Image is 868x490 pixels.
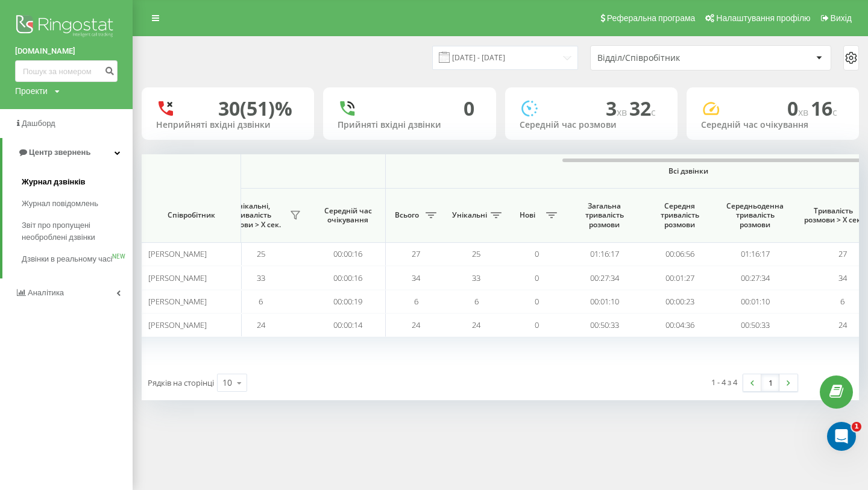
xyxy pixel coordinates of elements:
span: 25 [257,248,265,259]
span: 33 [257,272,265,283]
span: 0 [787,95,811,121]
span: 24 [412,319,420,330]
span: 33 [472,272,480,283]
iframe: Intercom live chat [827,422,856,451]
span: 6 [474,296,479,307]
span: 27 [412,248,420,259]
span: Унікальні [452,210,487,220]
span: 1 [852,422,861,432]
span: Рядків на сторінці [148,377,214,388]
span: 6 [840,296,844,307]
div: 10 [222,377,232,389]
div: Середній час розмови [520,120,663,130]
span: Співробітник [152,210,230,220]
span: 24 [838,319,847,330]
span: хв [617,105,629,119]
td: 01:16:17 [717,242,793,266]
td: 00:00:19 [310,290,386,313]
span: 6 [259,296,263,307]
span: 24 [472,319,480,330]
span: Аналiтика [28,288,64,297]
a: Журнал повідомлень [22,193,133,215]
a: 1 [761,374,779,391]
span: Дашборд [22,119,55,128]
td: 00:00:16 [310,266,386,289]
span: [PERSON_NAME] [148,319,207,330]
span: Дзвінки в реальному часі [22,253,112,265]
td: 00:00:16 [310,242,386,266]
div: Прийняті вхідні дзвінки [338,120,481,130]
a: Звіт про пропущені необроблені дзвінки [22,215,133,248]
a: Дзвінки в реальному часіNEW [22,248,133,270]
div: 1 - 4 з 4 [711,376,737,388]
td: 00:00:23 [642,290,717,313]
span: 16 [811,95,837,121]
span: Тривалість розмови > Х сек. [799,206,868,225]
span: Унікальні, тривалість розмови > Х сек. [217,201,286,230]
span: 6 [414,296,418,307]
td: 00:27:34 [717,266,793,289]
td: 00:50:33 [717,313,793,337]
a: [DOMAIN_NAME] [15,45,118,57]
span: c [651,105,656,119]
div: Неприйняті вхідні дзвінки [156,120,300,130]
span: 34 [838,272,847,283]
span: Всього [392,210,422,220]
span: 27 [838,248,847,259]
div: 30 (51)% [218,97,292,120]
span: [PERSON_NAME] [148,272,207,283]
span: Вихід [831,13,852,23]
a: Центр звернень [2,138,133,167]
td: 00:04:36 [642,313,717,337]
span: Нові [512,210,542,220]
span: 3 [606,95,629,121]
span: 32 [629,95,656,121]
span: 0 [535,272,539,283]
div: 0 [464,97,474,120]
td: 01:16:17 [567,242,642,266]
span: Середня тривалість розмови [651,201,708,230]
span: 0 [535,319,539,330]
div: Проекти [15,85,48,97]
span: 24 [257,319,265,330]
span: Загальна тривалість розмови [576,201,633,230]
a: Журнал дзвінків [22,171,133,193]
td: 00:01:27 [642,266,717,289]
span: Середньоденна тривалість розмови [726,201,784,230]
td: 00:50:33 [567,313,642,337]
span: Центр звернень [29,148,90,157]
input: Пошук за номером [15,60,118,82]
span: 0 [535,248,539,259]
span: Середній час очікування [319,206,376,225]
span: 25 [472,248,480,259]
div: Середній час очікування [701,120,844,130]
span: Налаштування профілю [716,13,810,23]
span: Журнал дзвінків [22,176,86,188]
td: 00:06:56 [642,242,717,266]
td: 00:01:10 [717,290,793,313]
span: [PERSON_NAME] [148,248,207,259]
span: Реферальна програма [607,13,696,23]
span: 0 [535,296,539,307]
td: 00:01:10 [567,290,642,313]
img: Ringostat logo [15,12,118,42]
span: 34 [412,272,420,283]
span: [PERSON_NAME] [148,296,207,307]
span: c [832,105,837,119]
span: Звіт про пропущені необроблені дзвінки [22,219,127,243]
div: Відділ/Співробітник [597,53,741,63]
span: хв [798,105,811,119]
td: 00:27:34 [567,266,642,289]
td: 00:00:14 [310,313,386,337]
span: Журнал повідомлень [22,198,98,210]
